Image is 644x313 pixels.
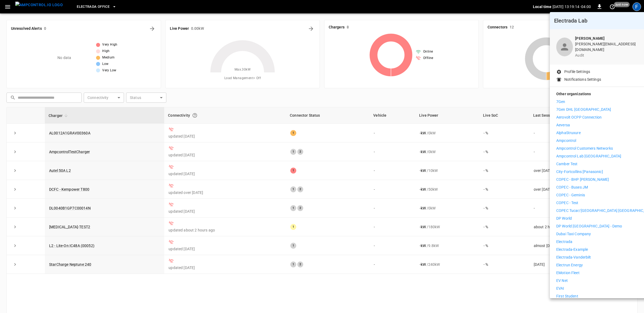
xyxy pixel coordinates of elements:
p: AlphaStruxure [556,130,581,136]
p: Profile Settings [564,69,590,75]
p: COPEC - Geminis [556,192,585,198]
div: profile-icon [556,38,573,56]
p: COPEC - Test [556,200,579,206]
p: First Student [556,293,578,299]
p: Ampcontrol [556,138,576,143]
p: Aerovolt OCPP Connection [556,115,602,120]
p: Electrada-Vanderbilt [556,255,591,260]
p: DP World [GEOGRAPHIC_DATA] - Demo [556,223,622,229]
p: Electrada [556,239,572,245]
p: Electrada-Example [556,247,588,252]
p: Electrun Energy [556,262,583,268]
p: 7Gen [556,99,565,105]
p: Aeversa [556,122,570,128]
p: 7Gen DHL [GEOGRAPHIC_DATA] [556,107,611,112]
p: Ampcontrol Lab [GEOGRAPHIC_DATA] [556,153,621,159]
p: COPEC - BHP [PERSON_NAME] [556,177,609,182]
p: Notifications Settings [564,77,601,82]
p: DP World [556,216,572,221]
p: City-Fortcollins [Panasonic] [556,169,603,175]
b: [PERSON_NAME] [575,36,605,40]
p: Ampcontrol Customers Networks [556,146,613,151]
p: EV Net [556,278,568,283]
p: eMotion Fleet [556,270,580,276]
p: Dubai Taxi Company [556,231,591,237]
p: EVAI [556,286,564,291]
p: Camber Test [556,161,577,167]
p: COPEC - Buses JM [556,185,588,190]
